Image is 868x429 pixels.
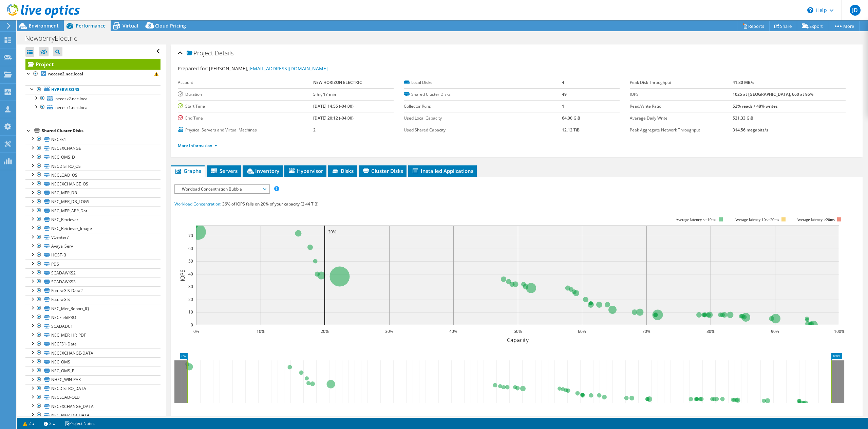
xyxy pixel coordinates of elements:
[797,21,828,31] a: Export
[178,185,266,193] span: Workload Concentration Bubble
[42,127,161,135] div: Shared Cluster Disks
[25,304,161,313] a: NEC_Mer_Report_IQ
[25,331,161,340] a: NEC_MER_HR_PDF
[55,96,89,102] span: necesx2.nec.local
[630,115,733,122] label: Average Daily Write
[188,246,193,251] text: 60
[562,91,567,97] b: 49
[25,322,161,330] a: SCADADC1
[178,143,218,148] a: More Information
[25,357,161,366] a: NEC_OMS
[562,79,564,85] b: 4
[706,328,715,334] text: 80%
[362,167,403,174] span: Cluster Disks
[733,115,753,121] b: 521.33 GiB
[25,179,161,188] a: NECEXCHANGE_OS
[25,251,161,260] a: HOST-B
[25,233,161,242] a: VCenter7
[404,127,562,133] label: Used Shared Capacity
[332,167,354,174] span: Disks
[122,22,138,29] span: Virtual
[642,328,650,334] text: 70%
[562,115,580,121] b: 64.00 GiB
[209,65,328,72] span: [PERSON_NAME],
[25,384,161,393] a: NECDISTRO_DATA
[737,21,770,31] a: Reports
[514,328,522,334] text: 50%
[25,411,161,419] a: NEC_MER_DB_DATA
[178,65,208,72] label: Prepared for:
[25,206,161,215] a: NEC_MER_APP_Dat
[188,258,193,264] text: 50
[769,21,797,31] a: Share
[288,167,323,174] span: Hypervisor
[25,215,161,224] a: NEC_Retriever
[25,366,161,375] a: NEC_OMS_E
[733,127,768,133] b: 314.56 megabits/s
[191,322,193,328] text: 0
[404,79,562,86] label: Local Disks
[248,65,328,72] a: [EMAIL_ADDRESS][DOMAIN_NAME]
[25,295,161,304] a: FuturaGIS
[25,144,161,153] a: NECEXCHANGE
[25,70,161,78] a: necesx2.nec.local
[25,94,161,103] a: necesx2.nec.local
[328,229,336,235] text: 20%
[562,103,564,109] b: 1
[733,79,754,85] b: 41.80 MB/s
[807,7,813,13] svg: \n
[178,79,313,86] label: Account
[412,167,473,174] span: Installed Applications
[313,115,354,121] b: [DATE] 20:12 (-04:00)
[25,260,161,268] a: PDS
[562,127,580,133] b: 12.12 TiB
[188,284,193,289] text: 30
[25,171,161,179] a: NECLOAD_OS
[187,50,213,57] span: Project
[313,79,362,85] b: NEW HORIZON ELECTRIC
[25,313,161,322] a: NECFieldPRO
[179,269,186,281] text: IOPS
[321,328,329,334] text: 20%
[215,49,233,57] span: Details
[404,115,562,122] label: Used Local Capacity
[25,277,161,286] a: SCADAWKS3
[313,103,354,109] b: [DATE] 14:55 (-04:00)
[25,402,161,411] a: NECEXCHANGE_DATA
[22,35,88,42] h1: NewberryElectric
[25,375,161,384] a: NHEC_WIN-PAK
[676,217,716,222] tspan: Average latency <=10ms
[60,419,99,428] a: Project Notes
[25,286,161,295] a: FuturaGIS-Data2
[25,162,161,171] a: NECDISTRO_OS
[25,103,161,112] a: necesx1.nec.local
[630,91,733,98] label: IOPS
[630,79,733,86] label: Peak Disk Throughput
[39,419,60,428] a: 2
[25,393,161,402] a: NECLOAD-OLD
[828,21,860,31] a: More
[313,91,336,97] b: 5 hr, 17 min
[188,309,193,315] text: 10
[55,105,89,110] span: necesx1.nec.local
[174,167,201,174] span: Graphs
[178,103,313,110] label: Start Time
[193,328,199,334] text: 0%
[174,201,221,207] span: Workload Concentration:
[449,328,457,334] text: 40%
[25,59,161,70] a: Project
[313,127,316,133] b: 2
[257,328,265,334] text: 10%
[29,22,59,29] span: Environment
[25,268,161,277] a: SCADAWKS2
[404,103,562,110] label: Collector Runs
[385,328,393,334] text: 30%
[834,328,844,334] text: 100%
[25,85,161,94] a: Hypervisors
[25,340,161,348] a: NECFS1-Data
[25,242,161,251] a: Avaya_Serv
[222,201,319,207] span: 36% of IOPS falls on 20% of your capacity (2.44 TiB)
[76,22,106,29] span: Performance
[188,233,193,238] text: 70
[246,167,279,174] span: Inventory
